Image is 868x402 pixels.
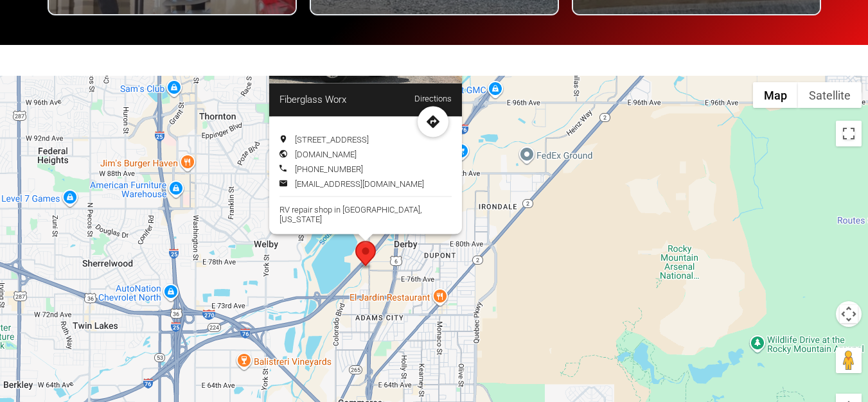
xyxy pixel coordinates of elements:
[355,241,376,270] div: Fiberglass Worx
[753,82,798,108] button: Show street map
[295,134,369,144] span: [STREET_ADDRESS]
[836,347,862,373] button: Drag Pegman onto the map to open Street View
[836,121,862,146] button: Toggle fullscreen view
[295,164,363,173] a: [PHONE_NUMBER]
[279,204,422,223] span: RV repair shop in [GEOGRAPHIC_DATA], [US_STATE]
[295,179,424,188] a: [EMAIL_ADDRESS][DOMAIN_NAME]
[798,82,862,108] button: Show satellite imagery
[836,301,862,327] button: Map camera controls
[295,149,357,159] a: [DOMAIN_NAME]
[414,94,452,109] span: Directions
[418,106,448,137] span: Directions
[279,94,364,107] span: Fiberglass Worx
[414,94,452,103] a: Directions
